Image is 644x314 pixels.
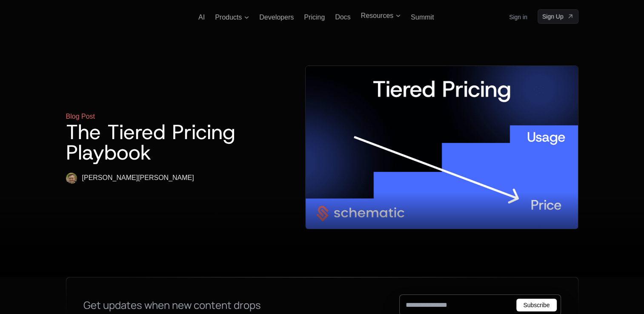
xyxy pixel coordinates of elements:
[259,14,294,21] a: Developers
[516,299,556,311] button: Subscribe
[542,12,564,21] span: Sign Up
[82,174,194,182] div: [PERSON_NAME] [PERSON_NAME]
[83,298,261,312] div: Get updates when new content drops
[198,14,205,21] a: AI
[361,12,393,20] span: Resources
[66,122,251,163] h1: The Tiered Pricing Playbook
[304,14,325,21] a: Pricing
[538,9,578,24] a: [object Object]
[509,10,527,24] a: Sign in
[66,111,95,122] div: Blog Post
[215,14,242,21] span: Products
[66,173,77,184] img: Ryan Echternacht
[335,13,350,20] a: Docs
[306,66,578,229] img: Tiered Pricing
[411,14,434,21] a: Summit
[66,66,578,229] a: Blog PostThe Tiered Pricing PlaybookRyan Echternacht[PERSON_NAME][PERSON_NAME]Tiered Pricing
